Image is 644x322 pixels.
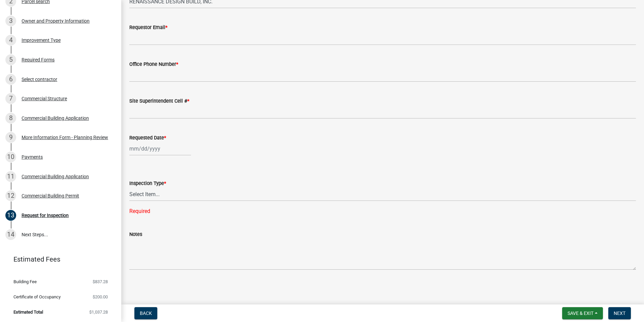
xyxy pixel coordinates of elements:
[129,232,142,237] label: Notes
[5,252,110,266] a: Estimated Fees
[140,311,152,316] span: Back
[129,142,191,156] input: mm/dd/yyyy
[134,307,157,319] button: Back
[5,132,16,143] div: 9
[608,307,631,319] button: Next
[22,155,43,159] div: Payments
[614,311,625,316] span: Next
[22,77,57,82] div: Select contractor
[129,25,167,30] label: Requestor Email
[562,307,603,319] button: Save & Exit
[129,99,189,104] label: Site Superintendent Cell #
[5,16,16,26] div: 3
[5,190,16,201] div: 12
[13,279,37,284] span: Building Fee
[22,213,69,218] div: Request for Inspection
[5,210,16,221] div: 13
[129,207,636,215] div: Required
[5,113,16,124] div: 8
[5,93,16,104] div: 7
[22,38,61,43] div: Improvement Type
[129,181,166,186] label: Inspection Type
[89,310,108,314] span: $1,037.28
[22,116,89,120] div: Commercial Building Application
[5,74,16,85] div: 6
[5,152,16,162] div: 10
[22,57,55,62] div: Required Forms
[93,295,108,299] span: $200.00
[13,295,61,299] span: Certificate of Occupancy
[13,310,43,314] span: Estimated Total
[5,35,16,46] div: 4
[22,19,90,23] div: Owner and Property Information
[22,135,108,140] div: More Information Form - Planning Review
[22,174,89,179] div: Commercial Building Application
[129,62,178,67] label: Office Phone Number
[5,171,16,182] div: 11
[568,311,593,316] span: Save & Exit
[5,229,16,240] div: 14
[93,279,108,284] span: $837.28
[22,96,67,101] div: Commercial Structure
[5,54,16,65] div: 5
[22,193,79,198] div: Commercial Building Permit
[129,136,166,140] label: Requested Date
